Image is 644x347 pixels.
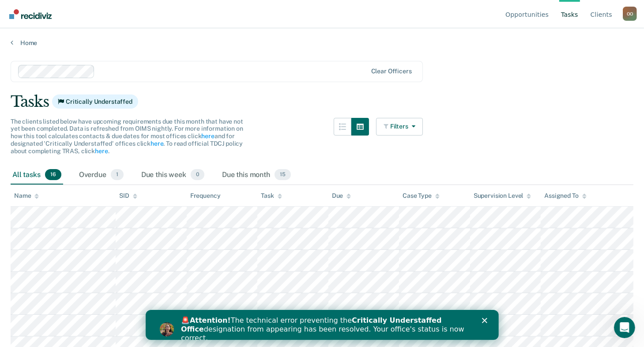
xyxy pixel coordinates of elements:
[403,192,440,200] div: Case Type
[11,39,633,47] a: Home
[44,6,85,15] b: Attention!
[190,192,221,200] div: Frequency
[45,169,61,181] span: 16
[52,94,138,109] span: Critically Understaffed
[614,317,635,338] iframe: Intercom live chat
[371,68,412,75] div: Clear officers
[11,118,243,155] span: The clients listed below have upcoming requirements due this month that have not yet been complet...
[151,140,163,147] a: here
[11,93,633,111] div: Tasks
[77,166,125,185] div: Overdue1
[220,166,293,185] div: Due this month15
[261,192,282,200] div: Task
[623,7,637,21] div: O O
[623,7,637,21] button: Profile dropdown button
[474,192,531,200] div: Supervision Level
[35,6,296,23] b: Critically Understaffed Office
[139,166,206,185] div: Due this week0
[111,169,124,181] span: 1
[11,166,63,185] div: All tasks16
[146,310,499,340] iframe: Intercom live chat banner
[544,192,586,200] div: Assigned To
[201,132,214,140] a: here
[376,118,423,136] button: Filters
[35,6,325,33] div: 🚨 The technical error preventing the designation from appearing has been resolved. Your office's ...
[191,169,204,181] span: 0
[14,192,39,200] div: Name
[336,8,345,13] div: Close
[275,169,291,181] span: 15
[95,147,108,155] a: here
[9,9,52,19] img: Recidiviz
[332,192,351,200] div: Due
[119,192,137,200] div: SID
